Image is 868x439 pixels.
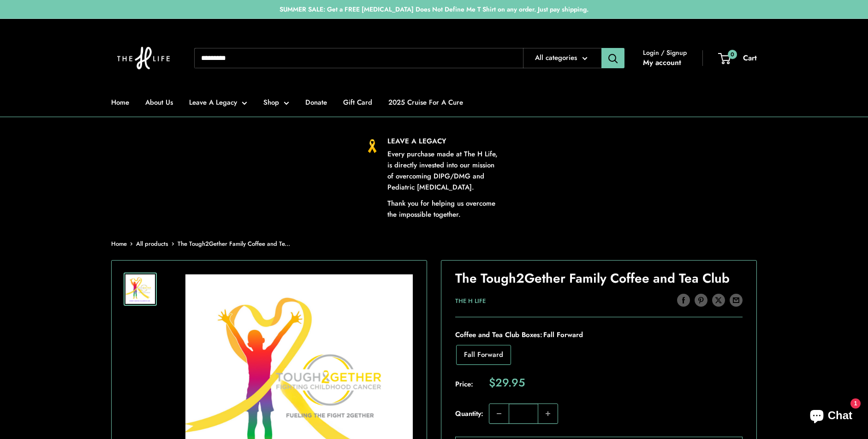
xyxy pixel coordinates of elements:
[455,377,489,391] span: Price:
[712,293,725,307] a: Tweet on Twitter
[125,274,155,304] img: The Tough2Gether Family Coffee and Tea Club
[743,53,757,63] span: Cart
[111,28,176,88] img: The H Life
[456,345,511,365] label: Fall Forward
[509,404,538,423] input: Quantity
[455,269,743,288] h1: The Tough2Gether Family Coffee and Tea Club
[111,96,129,109] a: Home
[489,377,525,388] span: $29.95
[387,198,503,220] p: Thank you for helping us overcome the impossible together.
[189,96,247,109] a: Leave A Legacy
[455,297,486,305] a: The H Life
[728,49,737,59] span: 0
[387,148,503,193] p: Every purchase made at The H Life, is directly invested into our mission of overcoming DIPG/DMG a...
[542,330,583,340] span: Fall Forward
[145,96,173,109] a: About Us
[489,404,509,423] button: Decrease quantity
[643,47,687,59] span: Login / Signup
[263,96,289,109] a: Shop
[538,404,558,423] button: Increase quantity
[178,239,290,248] span: The Tough2Gether Family Coffee and Te...
[719,51,757,65] a: 0 Cart
[343,96,372,109] a: Gift Card
[802,402,861,432] inbox-online-store-chat: Shopify online store chat
[601,48,624,68] button: Search
[387,136,503,147] p: LEAVE A LEGACY
[111,238,290,249] nav: Breadcrumb
[455,401,489,424] label: Quantity:
[730,293,743,307] a: Share by email
[695,293,707,307] a: Pin on Pinterest
[464,350,503,360] span: Fall Forward
[388,96,463,109] a: 2025 Cruise For A Cure
[455,328,743,341] span: Coffee and Tea Club Boxes:
[136,239,168,248] a: All products
[677,293,690,307] a: Share on Facebook
[643,56,681,70] a: My account
[194,48,523,68] input: Search...
[305,96,327,109] a: Donate
[111,239,127,248] a: Home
